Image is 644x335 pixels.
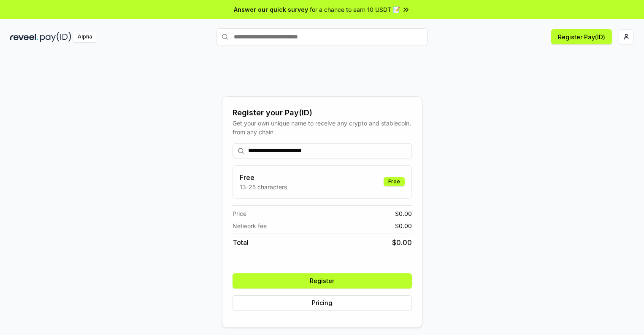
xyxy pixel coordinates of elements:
[240,172,287,182] h3: Free
[395,209,412,218] span: $ 0.00
[233,221,267,230] span: Network fee
[233,295,412,310] button: Pricing
[310,5,400,14] span: for a chance to earn 10 USDT 📝
[233,273,412,289] button: Register
[551,29,612,44] button: Register Pay(ID)
[234,5,308,14] span: Answer our quick survey
[233,107,412,119] div: Register your Pay(ID)
[40,32,71,42] img: pay_id
[10,32,38,42] img: reveel_dark
[233,209,246,218] span: Price
[233,119,412,136] div: Get your own unique name to receive any crypto and stablecoin, from any chain
[395,221,412,230] span: $ 0.00
[73,32,97,42] div: Alpha
[392,237,412,248] span: $ 0.00
[240,182,287,191] p: 13-25 characters
[233,237,249,248] span: Total
[384,177,405,186] div: Free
